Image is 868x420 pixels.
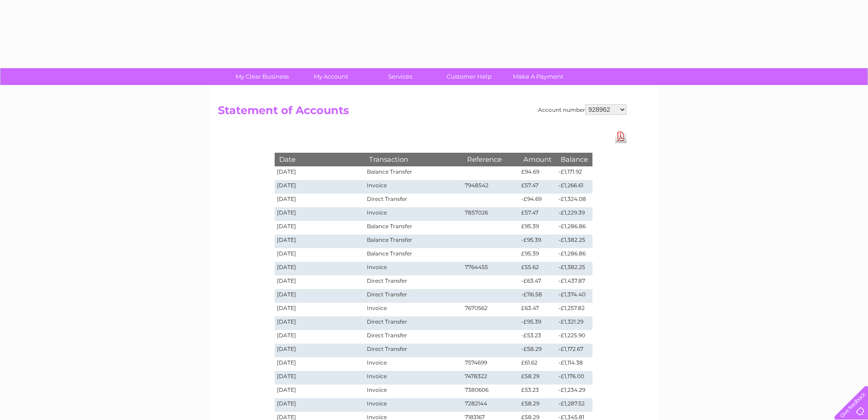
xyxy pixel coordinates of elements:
[556,330,592,344] td: -£1,225.90
[365,180,463,194] td: Invoice
[556,248,592,262] td: -£1,286.86
[463,180,519,194] td: 7948542
[365,235,463,248] td: Balance Transfer
[365,303,463,316] td: Invoice
[365,194,463,207] td: Direct Transfer
[556,221,592,235] td: -£1,286.86
[363,68,438,85] a: Services
[556,166,592,180] td: -£1,171.92
[519,371,556,385] td: £58.29
[519,303,556,316] td: £63.47
[365,344,463,357] td: Direct Transfer
[463,303,519,316] td: 7670562
[519,289,556,303] td: -£116.58
[519,248,556,262] td: £95.39
[365,316,463,330] td: Direct Transfer
[519,316,556,330] td: -£95.39
[275,194,365,207] td: [DATE]
[556,235,592,248] td: -£1,382.25
[365,385,463,398] td: Invoice
[365,357,463,371] td: Invoice
[463,262,519,275] td: 7764455
[556,153,592,166] th: Balance
[463,398,519,412] td: 7282144
[365,398,463,412] td: Invoice
[463,371,519,385] td: 7478322
[275,385,365,398] td: [DATE]
[519,344,556,357] td: -£58.29
[365,289,463,303] td: Direct Transfer
[275,303,365,316] td: [DATE]
[519,207,556,221] td: £57.47
[463,385,519,398] td: 7380606
[365,207,463,221] td: Invoice
[365,248,463,262] td: Balance Transfer
[519,398,556,412] td: £58.29
[519,153,556,166] th: Amount
[275,289,365,303] td: [DATE]
[519,166,556,180] td: £94.69
[519,357,556,371] td: £61.62
[519,194,556,207] td: -£94.69
[365,221,463,235] td: Balance Transfer
[556,398,592,412] td: -£1,287.52
[294,68,369,85] a: My Account
[275,371,365,385] td: [DATE]
[365,262,463,275] td: Invoice
[519,330,556,344] td: -£53.23
[275,316,365,330] td: [DATE]
[519,385,556,398] td: £53.23
[365,166,463,180] td: Balance Transfer
[556,303,592,316] td: -£1,257.82
[432,68,507,85] a: Customer Help
[365,275,463,289] td: Direct Transfer
[275,221,365,235] td: [DATE]
[365,371,463,385] td: Invoice
[275,262,365,275] td: [DATE]
[275,166,365,180] td: [DATE]
[463,357,519,371] td: 7574699
[275,207,365,221] td: [DATE]
[556,357,592,371] td: -£1,114.38
[365,330,463,344] td: Direct Transfer
[365,153,463,166] th: Transaction
[275,357,365,371] td: [DATE]
[275,275,365,289] td: [DATE]
[556,385,592,398] td: -£1,234.29
[218,104,626,121] h2: Statement of Accounts
[556,194,592,207] td: -£1,324.08
[556,207,592,221] td: -£1,229.39
[275,330,365,344] td: [DATE]
[225,68,300,85] a: My Clear Business
[463,207,519,221] td: 7857026
[275,153,365,166] th: Date
[556,316,592,330] td: -£1,321.29
[519,235,556,248] td: -£95.39
[615,130,626,143] a: Download Pdf
[556,262,592,275] td: -£1,382.25
[556,289,592,303] td: -£1,374.40
[519,180,556,194] td: £57.47
[275,235,365,248] td: [DATE]
[275,180,365,194] td: [DATE]
[556,180,592,194] td: -£1,266.61
[519,275,556,289] td: -£63.47
[519,221,556,235] td: £95.39
[556,275,592,289] td: -£1,437.87
[556,371,592,385] td: -£1,176.00
[556,344,592,357] td: -£1,172.67
[501,68,576,85] a: Make A Payment
[519,262,556,275] td: £55.62
[275,398,365,412] td: [DATE]
[275,344,365,357] td: [DATE]
[463,153,519,166] th: Reference
[538,104,626,115] div: Account number
[275,248,365,262] td: [DATE]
